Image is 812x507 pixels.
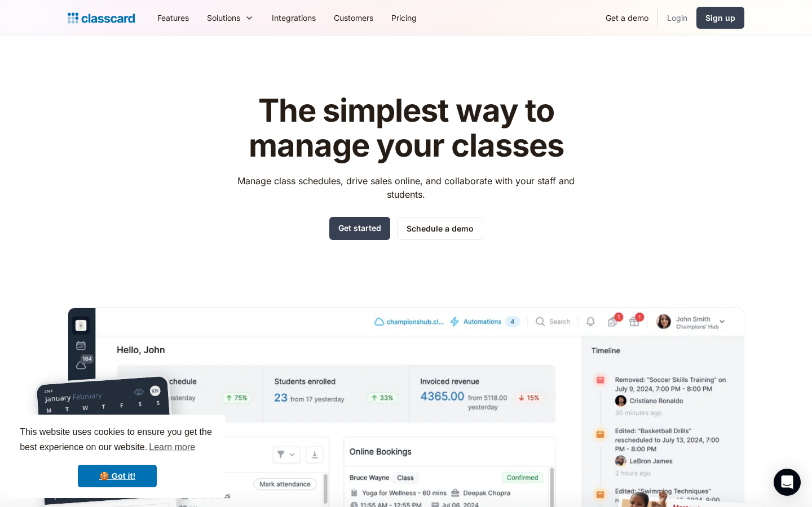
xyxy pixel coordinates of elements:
[227,174,585,201] p: Manage class schedules, drive sales online, and collaborate with your staff and students.
[227,94,585,163] h1: The simplest way to manage your classes
[658,5,696,30] a: Login
[397,217,483,240] a: Schedule a demo
[147,439,197,456] a: learn more about cookies
[68,10,135,26] a: home
[696,7,744,29] a: Sign up
[198,5,263,30] div: Solutions
[597,5,657,30] a: Get a demo
[148,5,198,30] a: Features
[78,465,157,487] a: dismiss cookie message
[325,5,382,30] a: Customers
[329,217,390,240] a: Get started
[263,5,325,30] a: Integrations
[382,5,426,30] a: Pricing
[774,469,801,496] div: Open Intercom Messenger
[20,425,215,456] span: This website uses cookies to ensure you get the best experience on our website.
[207,12,240,24] div: Solutions
[9,415,226,498] div: cookieconsent
[705,12,735,24] div: Sign up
